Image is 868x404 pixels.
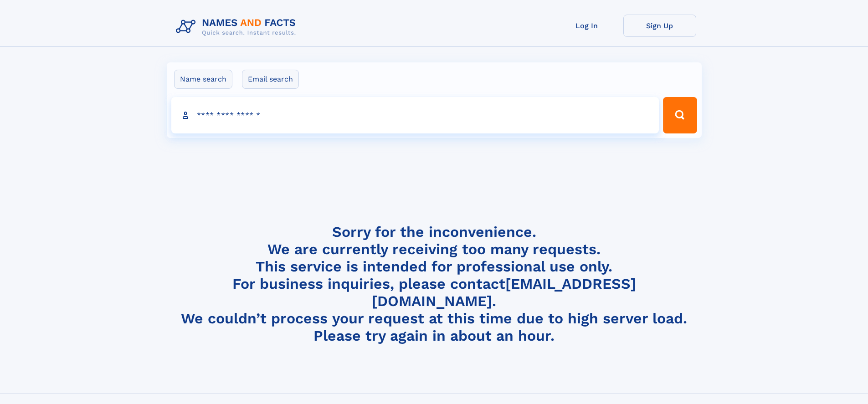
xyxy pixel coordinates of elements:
[242,70,299,89] label: Email search
[663,97,697,133] button: Search Button
[171,97,659,133] input: search input
[372,275,636,310] a: [EMAIL_ADDRESS][DOMAIN_NAME]
[174,70,232,89] label: Name search
[172,223,696,345] h4: Sorry for the inconvenience. We are currently receiving too many requests. This service is intend...
[172,15,303,39] img: Logo Names and Facts
[550,15,623,37] a: Log In
[623,15,696,37] a: Sign Up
